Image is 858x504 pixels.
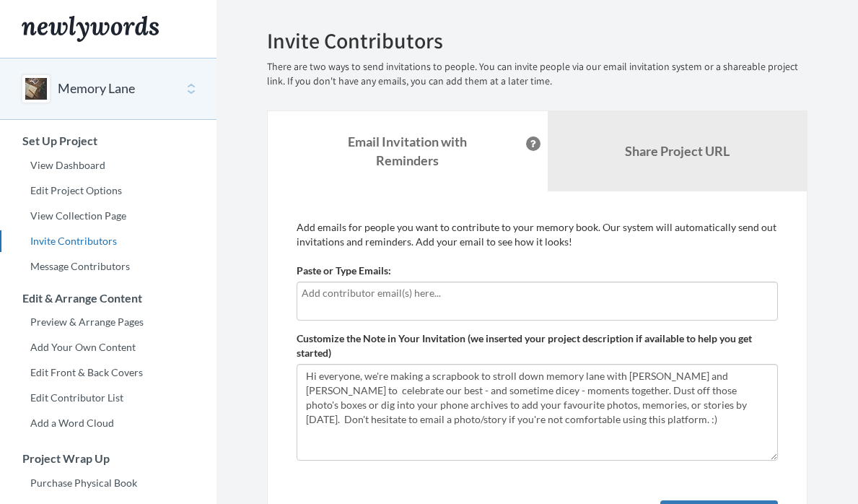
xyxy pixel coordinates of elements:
label: Paste or Type Emails: [297,264,391,278]
p: There are two ways to send invitations to people. You can invite people via our email invitation ... [267,60,807,89]
textarea: Hi everyone, we're making a scrapbook to stroll down memory lane with [PERSON_NAME] and [PERSON_N... [297,364,778,461]
strong: Email Invitation with Reminders [348,134,467,168]
img: Newlywords logo [22,16,159,42]
b: Share Project URL [625,143,730,159]
h2: Invite Contributors [267,29,807,53]
button: Memory Lane [58,79,135,98]
label: Customize the Note in Your Invitation (we inserted your project description if available to help ... [297,331,778,360]
h3: Set Up Project [1,134,216,147]
p: Add emails for people you want to contribute to your memory book. Our system will automatically s... [297,220,778,249]
h3: Edit & Arrange Content [1,292,216,305]
h3: Project Wrap Up [1,452,216,465]
input: Add contributor email(s) here... [302,285,773,301]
